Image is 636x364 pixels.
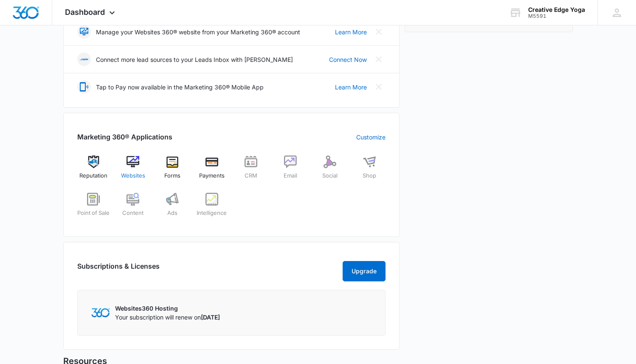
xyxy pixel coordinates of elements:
span: Intelligence [197,209,227,217]
span: Ads [167,209,177,217]
span: Shop [363,172,376,180]
button: Close [372,25,386,39]
span: Forms [164,172,180,180]
a: Shop [353,156,386,186]
p: Manage your Websites 360® website from your Marketing 360® account [96,28,300,36]
span: Point of Sale [77,209,110,217]
span: Email [284,172,297,180]
a: Point of Sale [77,193,110,223]
a: Ads [156,193,189,223]
span: CRM [245,172,257,180]
a: Email [274,156,307,186]
img: Marketing 360 Logo [91,308,110,317]
span: Websites [121,172,145,180]
div: account name [528,6,585,13]
span: Dashboard [65,8,105,17]
a: Forms [156,156,189,186]
a: CRM [235,156,267,186]
span: Payments [199,172,225,180]
button: Close [372,80,386,94]
a: Connect Now [329,55,367,64]
p: Tap to Pay now available in the Marketing 360® Mobile App [96,83,264,92]
a: Learn More [335,28,367,36]
p: Your subscription will renew on [115,313,220,322]
a: Learn More [335,83,367,92]
a: Customize [356,133,386,142]
a: Content [117,193,149,223]
span: Content [122,209,144,217]
p: Websites360 Hosting [115,304,220,313]
a: Payments [195,156,228,186]
span: Reputation [79,172,107,180]
span: [DATE] [201,314,220,321]
button: Close [372,53,386,66]
a: Social [314,156,346,186]
h2: Marketing 360® Applications [77,132,172,142]
a: Intelligence [195,193,228,223]
span: Social [322,172,338,180]
h2: Subscriptions & Licenses [77,261,160,278]
a: Websites [117,156,149,186]
a: Reputation [77,156,110,186]
button: Upgrade [343,261,386,281]
p: Connect more lead sources to your Leads Inbox with [PERSON_NAME] [96,55,293,64]
div: account id [528,13,585,19]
